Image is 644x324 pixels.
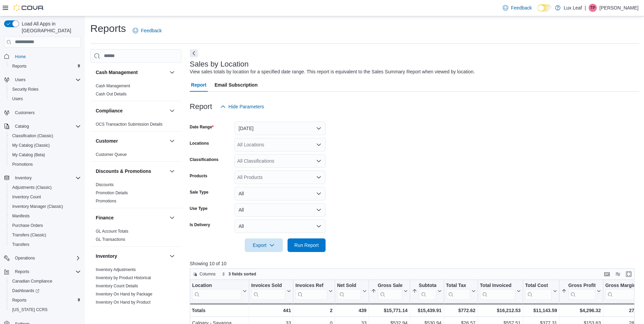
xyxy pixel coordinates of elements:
a: Security Roles [10,85,41,93]
button: Finance [168,214,176,222]
label: Sale Type [190,190,208,195]
span: Inventory Count Details [96,283,138,289]
a: Discounts [96,182,114,187]
span: Hide Parameters [228,103,264,110]
div: 441 [251,306,291,314]
a: Transfers (Classic) [10,231,49,239]
button: Operations [12,254,38,262]
button: Subtotal [412,282,441,300]
span: My Catalog (Beta) [12,152,45,158]
span: Transfers [12,242,29,247]
button: 3 fields sorted [219,270,259,278]
span: Promotions [96,198,116,204]
div: View sales totals by location for a specified date range. This report is equivalent to the Sales ... [190,68,475,75]
button: [US_STATE] CCRS [7,305,84,314]
button: Gross Profit [562,282,601,300]
span: Inventory [12,174,81,182]
div: $15,439.91 [412,306,441,314]
span: Canadian Compliance [12,278,52,284]
button: Hide Parameters [218,100,267,113]
button: Compliance [168,107,176,115]
div: Totals [192,306,247,314]
button: Keyboard shortcuts [603,270,611,278]
div: Total Cost [525,282,551,289]
div: Location [192,282,241,300]
div: Cash Management [90,82,182,101]
div: Net Sold [337,282,361,300]
span: Catalog [15,124,29,129]
a: My Catalog (Classic) [10,141,53,149]
span: Feedback [511,4,532,11]
button: Users [7,94,84,104]
button: Compliance [96,107,167,114]
a: Inventory On Hand by Package [96,292,152,296]
span: Promotions [12,162,33,167]
label: Use Type [190,206,207,211]
div: Gross Margin [605,282,640,300]
button: Enter fullscreen [625,270,633,278]
button: My Catalog (Beta) [7,150,84,160]
h3: Inventory [96,253,117,259]
button: Reports [7,295,84,305]
h3: Discounts & Promotions [96,168,151,175]
span: Home [15,54,26,59]
span: Promotions [10,160,81,168]
div: Total Invoiced [480,282,515,300]
span: TP [590,4,595,12]
span: Email Subscription [215,78,258,92]
span: Catalog [12,122,81,130]
div: Finance [90,227,182,246]
span: Feedback [141,27,162,34]
button: Reports [1,267,84,276]
span: Inventory Manager (Classic) [10,202,81,211]
h3: Finance [96,214,114,221]
div: Discounts & Promotions [90,181,182,208]
button: All [235,203,326,217]
div: Subtotal [419,282,436,300]
button: Classification (Classic) [7,131,84,141]
button: Open list of options [316,158,321,164]
span: Security Roles [12,87,38,92]
p: Showing 10 of 10 [190,260,639,267]
button: Adjustments (Classic) [7,183,84,192]
span: Customer Queue [96,152,127,157]
span: Inventory On Hand by Package [96,291,152,297]
div: Invoices Ref [295,282,327,289]
button: Invoices Ref [295,282,332,300]
span: Canadian Compliance [10,277,81,285]
span: Run Report [294,242,319,249]
span: Manifests [12,213,30,219]
a: GL Transactions [96,237,125,242]
button: Export [245,238,283,252]
button: Customer [168,137,176,145]
span: Inventory Count [10,193,81,201]
p: | [585,4,586,12]
a: Feedback [500,1,534,15]
a: Inventory Adjustments [96,267,136,272]
button: Inventory [12,174,34,182]
button: Total Cost [525,282,557,300]
span: Cash Out Details [96,91,127,97]
span: Transfers [10,240,81,249]
div: Total Tax [446,282,470,300]
span: GL Account Totals [96,229,128,234]
span: Home [12,52,81,61]
a: Customers [12,109,37,117]
div: Total Invoiced [480,282,515,289]
button: Discounts & Promotions [96,168,167,175]
button: Open list of options [316,142,321,147]
div: Invoices Sold [251,282,286,289]
button: Next [190,49,198,57]
button: Manifests [7,211,84,221]
a: Dashboards [10,287,42,295]
label: Is Delivery [190,222,210,228]
a: Cash Management [96,84,130,88]
h3: Cash Management [96,69,138,76]
span: Columns [200,271,216,277]
span: My Catalog (Classic) [10,141,81,149]
span: Purchase Orders [10,221,81,230]
span: Reports [12,268,81,276]
button: Run Report [288,238,326,252]
span: Dashboards [10,287,81,295]
a: Reports [10,62,29,70]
